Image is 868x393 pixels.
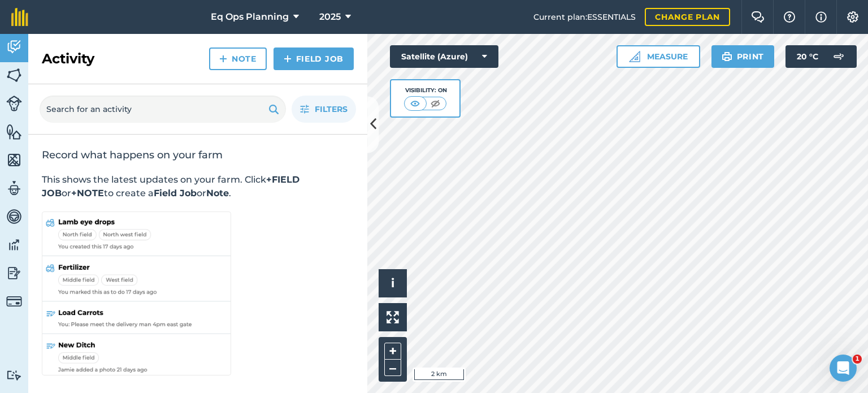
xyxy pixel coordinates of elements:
[391,276,394,290] span: i
[617,45,700,68] button: Measure
[404,86,447,95] div: Visibility: On
[6,370,22,381] img: svg+xml;base64,PD94bWwgdmVyc2lvbj0iMS4wIiBlbmNvZGluZz0idXRmLTgiPz4KPCEtLSBHZW5lcmF0b3I6IEFkb2JlIE...
[797,45,818,68] span: 20 ° C
[6,38,22,55] img: svg+xml;base64,PD94bWwgdmVyc2lvbj0iMS4wIiBlbmNvZGluZz0idXRmLTgiPz4KPCEtLSBHZW5lcmF0b3I6IEFkb2JlIE...
[645,8,730,26] a: Change plan
[384,343,401,360] button: +
[6,152,22,169] img: svg+xml;base64,PHN2ZyB4bWxucz0iaHR0cDovL3d3dy53My5vcmcvMjAwMC9zdmciIHdpZHRoPSI1NiIgaGVpZ2h0PSI2MC...
[40,96,286,123] input: Search for an activity
[71,188,104,198] strong: +NOTE
[6,265,22,282] img: svg+xml;base64,PD94bWwgdmVyc2lvbj0iMS4wIiBlbmNvZGluZz0idXRmLTgiPz4KPCEtLSBHZW5lcmF0b3I6IEFkb2JlIE...
[6,123,22,140] img: svg+xml;base64,PHN2ZyB4bWxucz0iaHR0cDovL3d3dy53My5vcmcvMjAwMC9zdmciIHdpZHRoPSI1NiIgaGVpZ2h0PSI2MC...
[785,45,857,68] button: 20 °C
[846,11,860,23] img: A cog icon
[783,11,796,23] img: A question mark icon
[408,98,422,109] img: svg+xml;base64,PHN2ZyB4bWxucz0iaHR0cDovL3d3dy53My5vcmcvMjAwMC9zdmciIHdpZHRoPSI1MCIgaGVpZ2h0PSI0MC...
[206,188,229,198] strong: Note
[390,45,498,68] button: Satellite (Azure)
[853,355,862,364] span: 1
[6,293,22,309] img: svg+xml;base64,PD94bWwgdmVyc2lvbj0iMS4wIiBlbmNvZGluZz0idXRmLTgiPz4KPCEtLSBHZW5lcmF0b3I6IEFkb2JlIE...
[751,11,765,23] img: Two speech bubbles overlapping with the left bubble in the forefront
[211,10,289,24] span: Eq Ops Planning
[6,67,22,84] img: svg+xml;base64,PHN2ZyB4bWxucz0iaHR0cDovL3d3dy53My5vcmcvMjAwMC9zdmciIHdpZHRoPSI1NiIgaGVpZ2h0PSI2MC...
[42,50,94,68] h2: Activity
[42,148,354,162] h2: Record what happens on your farm
[722,50,732,63] img: svg+xml;base64,PHN2ZyB4bWxucz0iaHR0cDovL3d3dy53My5vcmcvMjAwMC9zdmciIHdpZHRoPSIxOSIgaGVpZ2h0PSIyNC...
[154,188,197,198] strong: Field Job
[315,103,348,115] span: Filters
[815,10,827,24] img: svg+xml;base64,PHN2ZyB4bWxucz0iaHR0cDovL3d3dy53My5vcmcvMjAwMC9zdmciIHdpZHRoPSIxNyIgaGVpZ2h0PSIxNy...
[319,10,341,24] span: 2025
[6,96,22,111] img: svg+xml;base64,PD94bWwgdmVyc2lvbj0iMS4wIiBlbmNvZGluZz0idXRmLTgiPz4KPCEtLSBHZW5lcmF0b3I6IEFkb2JlIE...
[384,360,401,376] button: –
[284,52,292,66] img: svg+xml;base64,PHN2ZyB4bWxucz0iaHR0cDovL3d3dy53My5vcmcvMjAwMC9zdmciIHdpZHRoPSIxNCIgaGVpZ2h0PSIyNC...
[379,269,407,297] button: i
[428,98,442,109] img: svg+xml;base64,PHN2ZyB4bWxucz0iaHR0cDovL3d3dy53My5vcmcvMjAwMC9zdmciIHdpZHRoPSI1MCIgaGVpZ2h0PSI0MC...
[533,11,636,23] span: Current plan : ESSENTIALS
[6,208,22,225] img: svg+xml;base64,PD94bWwgdmVyc2lvbj0iMS4wIiBlbmNvZGluZz0idXRmLTgiPz4KPCEtLSBHZW5lcmF0b3I6IEFkb2JlIE...
[274,47,354,70] a: Field Job
[11,8,28,26] img: fieldmargin Logo
[292,96,356,123] button: Filters
[268,102,279,116] img: svg+xml;base64,PHN2ZyB4bWxucz0iaHR0cDovL3d3dy53My5vcmcvMjAwMC9zdmciIHdpZHRoPSIxOSIgaGVpZ2h0PSIyNC...
[6,180,22,197] img: svg+xml;base64,PD94bWwgdmVyc2lvbj0iMS4wIiBlbmNvZGluZz0idXRmLTgiPz4KPCEtLSBHZW5lcmF0b3I6IEFkb2JlIE...
[219,52,227,66] img: svg+xml;base64,PHN2ZyB4bWxucz0iaHR0cDovL3d3dy53My5vcmcvMjAwMC9zdmciIHdpZHRoPSIxNCIgaGVpZ2h0PSIyNC...
[209,47,267,70] a: Note
[6,236,22,253] img: svg+xml;base64,PD94bWwgdmVyc2lvbj0iMS4wIiBlbmNvZGluZz0idXRmLTgiPz4KPCEtLSBHZW5lcmF0b3I6IEFkb2JlIE...
[42,173,354,200] p: This shows the latest updates on your farm. Click or to create a or .
[827,45,850,68] img: svg+xml;base64,PD94bWwgdmVyc2lvbj0iMS4wIiBlbmNvZGluZz0idXRmLTgiPz4KPCEtLSBHZW5lcmF0b3I6IEFkb2JlIE...
[387,311,399,323] img: Four arrows, one pointing top left, one top right, one bottom right and the last bottom left
[830,355,857,382] iframe: Intercom live chat
[711,45,775,68] button: Print
[629,51,640,62] img: Ruler icon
